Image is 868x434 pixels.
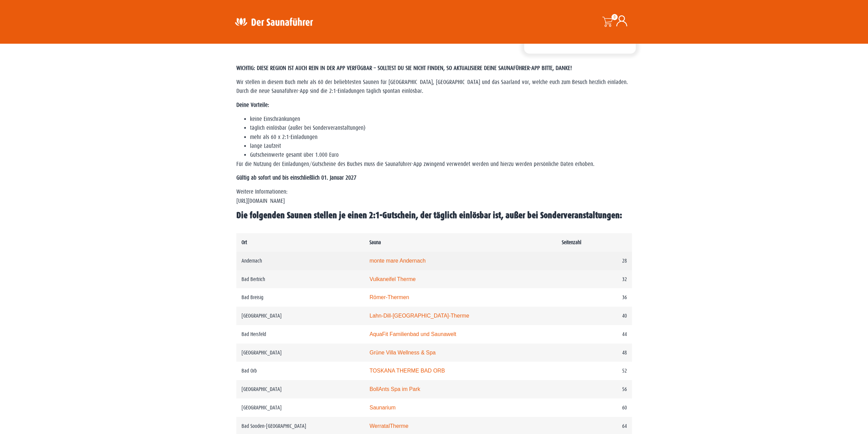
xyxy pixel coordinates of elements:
[250,133,632,142] li: mehr als 60 x 2:1-Einladungen
[236,79,628,94] span: Wir stellen in diesem Buch mehr als 60 der beliebtesten Saunen für [GEOGRAPHIC_DATA], [GEOGRAPHIC...
[557,362,632,380] td: 52
[250,115,632,124] li: keine Einschränkungen
[612,14,618,20] span: 0
[236,210,622,220] span: Die folgenden Saunen stellen je einen 2:1-Gutschein, der täglich einlösbar ist, außer bei Sonderv...
[250,142,632,151] li: lange Laufzeit
[236,380,365,398] td: [GEOGRAPHIC_DATA]
[236,307,365,325] td: [GEOGRAPHIC_DATA]
[369,313,469,319] a: Lahn-Dill-[GEOGRAPHIC_DATA]-Therme
[369,368,445,374] a: TOSKANA THERME BAD ORB
[236,252,365,270] td: Andernach
[557,398,632,417] td: 60
[241,239,247,245] strong: Ort
[250,124,632,132] li: täglich einlösbar (außer bei Sonderveranstaltungen)
[236,160,632,169] p: Für die Nutzung der Einladungen/Gutscheine des Buches muss die Saunaführer-App zwingend verwendet...
[369,405,396,410] a: Saunarium
[557,344,632,362] td: 48
[369,276,416,282] a: Vulkaneifel Therme
[236,102,269,108] strong: Deine Vorteile:
[236,325,365,344] td: Bad Hersfeld
[236,362,365,380] td: Bad Orb
[369,331,456,337] a: AquaFit Familienbad und Saunawelt
[236,344,365,362] td: [GEOGRAPHIC_DATA]
[236,187,632,206] p: Weitere Informationen: [URL][DOMAIN_NAME]
[369,239,381,245] strong: Sauna
[369,350,436,355] a: Grüne Villa Wellness & Spa
[557,325,632,344] td: 44
[557,270,632,289] td: 32
[236,398,365,417] td: [GEOGRAPHIC_DATA]
[557,307,632,325] td: 40
[369,386,420,392] a: BollAnts Spa im Park
[557,380,632,398] td: 56
[562,239,581,245] strong: Seitenzahl
[557,288,632,307] td: 36
[236,288,365,307] td: Bad Breisig
[369,423,408,429] a: WerratalTherme
[236,270,365,289] td: Bad Bertrich
[369,294,409,300] a: Römer-Thermen
[236,174,356,181] strong: Gültig ab sofort und bis einschließlich 01. Januar 2027
[236,65,572,71] span: WICHTIG: DIESE REGION IST AUCH REIN IN DER APP VERFÜGBAR – SOLLTEST DU SIE NICHT FINDEN, SO AKTUA...
[250,151,632,159] li: Gutscheinwerte gesamt über 1.000 Euro
[557,252,632,270] td: 28
[369,258,426,264] a: monte mare Andernach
